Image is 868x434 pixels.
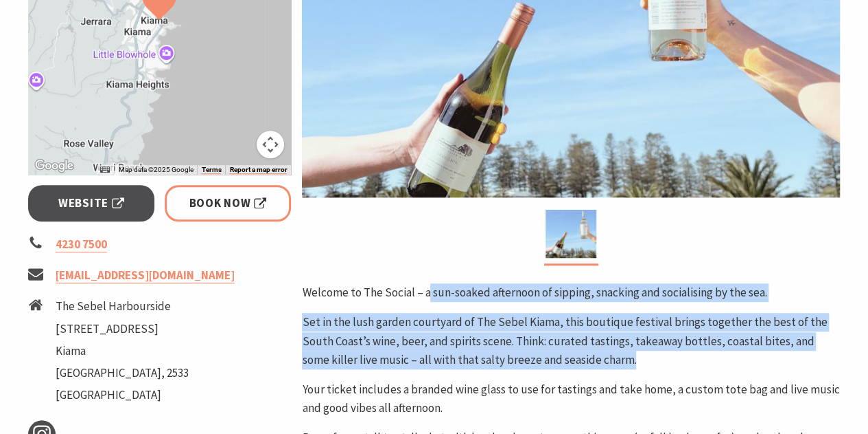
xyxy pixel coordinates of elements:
[56,237,107,252] a: 4230 7500
[546,210,596,258] img: The Social
[302,313,840,369] p: Set in the lush garden courtyard of The Sebel Kiama, this boutique festival brings together the b...
[118,166,193,173] span: Map data ©2025 Google
[201,166,221,174] a: Terms (opens in new tab)
[302,380,840,417] p: Your ticket includes a branded wine glass to use for tastings and take home, a custom tote bag an...
[189,194,267,213] span: Book Now
[56,297,189,316] li: The Sebel Harbourside
[56,364,189,382] li: [GEOGRAPHIC_DATA], 2533
[56,268,235,283] a: [EMAIL_ADDRESS][DOMAIN_NAME]
[56,342,189,360] li: Kiama
[100,165,110,175] button: Keyboard shortcuts
[56,320,189,338] li: [STREET_ADDRESS]
[32,157,77,175] img: Google
[56,386,189,404] li: [GEOGRAPHIC_DATA]
[28,185,155,221] a: Website
[302,283,840,302] p: Welcome to The Social – a sun-soaked afternoon of sipping, snacking and socialising by the sea.
[229,166,287,174] a: Report a map error
[257,131,284,158] button: Map camera controls
[58,194,124,213] span: Website
[32,157,77,175] a: Open this area in Google Maps (opens a new window)
[165,185,292,221] a: Book Now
